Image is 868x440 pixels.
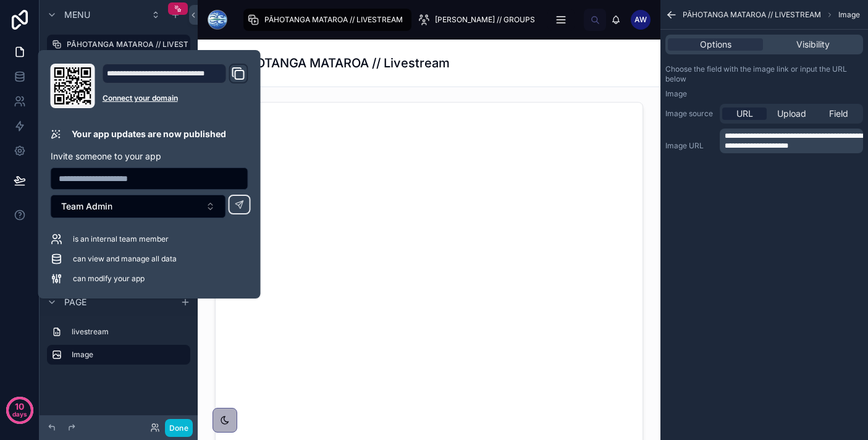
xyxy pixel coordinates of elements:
[213,54,450,72] h1: 🔴 PĀHOTANGA MATAROA // Livestream
[264,15,403,25] span: PĀHOTANGA MATAROA // LIVESTREAM
[700,38,731,51] span: Options
[73,274,145,284] span: can modify your app
[64,296,86,308] span: Page
[61,200,112,213] span: Team Admin
[15,400,24,413] p: 10
[665,89,687,99] label: Image
[665,141,715,151] label: Image URL
[103,93,248,103] a: Connect your domain
[838,10,860,20] span: Image
[165,419,193,437] button: Done
[51,150,248,163] p: Invite someone to your app
[435,15,535,25] span: [PERSON_NAME] // GROUPS
[736,108,753,120] span: URL
[208,10,227,30] img: App logo
[665,64,863,84] label: Choose the field with the image link or input the URL below
[47,35,190,54] a: PĀHOTANGA MATAROA // LIVESTREAM
[796,38,830,51] span: Visibility
[777,108,806,120] span: Upload
[73,254,177,264] span: can view and manage all data
[72,327,185,337] label: livestream
[414,9,544,31] a: [PERSON_NAME] // GROUPS
[51,195,226,218] button: Select Button
[73,234,169,244] span: is an internal team member
[40,316,198,377] div: scrollable content
[829,108,848,120] span: Field
[243,9,411,31] a: PĀHOTANGA MATAROA // LIVESTREAM
[720,129,863,153] div: scrollable content
[12,405,27,423] p: days
[683,10,821,20] span: PĀHOTANGA MATAROA // LIVESTREAM
[634,15,647,25] span: AW
[64,9,90,21] span: Menu
[103,64,248,108] div: Domain and Custom Link
[67,40,210,49] label: PĀHOTANGA MATAROA // LIVESTREAM
[72,128,226,140] p: Your app updates are now published
[665,109,715,119] label: Image source
[72,350,180,360] label: Image
[237,6,584,33] div: scrollable content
